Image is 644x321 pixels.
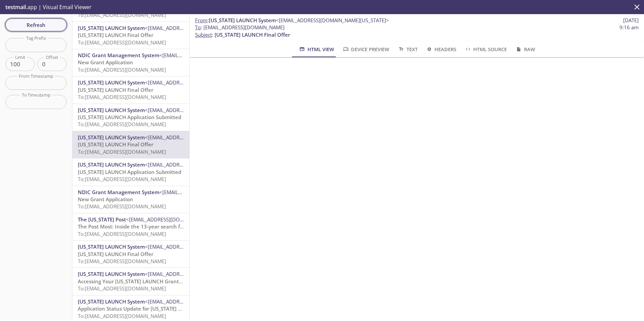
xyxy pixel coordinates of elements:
[5,3,26,11] span: testmail
[78,243,145,250] span: [US_STATE] LAUNCH System
[619,24,639,31] span: 9:16 am
[276,17,389,24] span: <[EMAIL_ADDRESS][DOMAIN_NAME][US_STATE]>
[426,45,456,53] span: Headers
[126,216,213,223] span: <[EMAIL_ADDRESS][DOMAIN_NAME]>
[78,223,305,230] span: The Post Most: Inside the 13-year search for [PERSON_NAME], the journalist who disappeared
[342,45,389,53] span: Device Preview
[78,189,159,195] span: NDIC Grant Management System
[78,11,166,18] span: To: [EMAIL_ADDRESS][DOMAIN_NAME]
[78,196,133,203] span: New Grant Application
[78,216,126,223] span: The [US_STATE] Post
[145,271,258,277] span: <[EMAIL_ADDRESS][DOMAIN_NAME][US_STATE]>
[209,17,276,24] span: [US_STATE] LAUNCH System
[145,298,258,305] span: <[EMAIL_ADDRESS][DOMAIN_NAME][US_STATE]>
[72,241,189,267] div: [US_STATE] LAUNCH System<[EMAIL_ADDRESS][DOMAIN_NAME][US_STATE]>[US_STATE] LAUNCH Final OfferTo:[...
[78,305,214,312] span: Application Status Update for [US_STATE] LAUNCH Grant
[298,45,334,53] span: HTML View
[72,131,189,158] div: [US_STATE] LAUNCH System<[EMAIL_ADDRESS][DOMAIN_NAME][US_STATE]>[US_STATE] LAUNCH Final OfferTo:[...
[78,278,234,285] span: Accessing Your [US_STATE] LAUNCH Grant Management Account
[72,186,189,213] div: NDIC Grant Management System<[EMAIL_ADDRESS][DOMAIN_NAME]>New Grant ApplicationTo:[EMAIL_ADDRESS]...
[78,25,145,31] span: [US_STATE] LAUNCH System
[72,268,189,295] div: [US_STATE] LAUNCH System<[EMAIL_ADDRESS][DOMAIN_NAME][US_STATE]>Accessing Your [US_STATE] LAUNCH ...
[623,17,639,24] span: [DATE]
[195,17,389,24] span: :
[78,114,181,120] span: [US_STATE] LAUNCH Application Submitted
[145,107,258,113] span: <[EMAIL_ADDRESS][DOMAIN_NAME][US_STATE]>
[78,161,145,168] span: [US_STATE] LAUNCH System
[78,271,145,277] span: [US_STATE] LAUNCH System
[464,45,507,53] span: HTML Source
[78,285,166,292] span: To: [EMAIL_ADDRESS][DOMAIN_NAME]
[78,121,166,128] span: To: [EMAIL_ADDRESS][DOMAIN_NAME]
[72,49,189,76] div: NDIC Grant Management System<[EMAIL_ADDRESS][DOMAIN_NAME]>New Grant ApplicationTo:[EMAIL_ADDRESS]...
[195,17,207,24] span: From
[78,107,145,113] span: [US_STATE] LAUNCH System
[72,104,189,131] div: [US_STATE] LAUNCH System<[EMAIL_ADDRESS][DOMAIN_NAME][US_STATE]>[US_STATE] LAUNCH Application Sub...
[78,59,133,66] span: New Grant Application
[195,24,201,31] span: To
[78,134,145,141] span: [US_STATE] LAUNCH System
[78,203,166,210] span: To: [EMAIL_ADDRESS][DOMAIN_NAME]
[72,76,189,103] div: [US_STATE] LAUNCH System<[EMAIL_ADDRESS][DOMAIN_NAME][US_STATE]>[US_STATE] LAUNCH Final OfferTo:[...
[145,25,258,31] span: <[EMAIL_ADDRESS][DOMAIN_NAME][US_STATE]>
[78,258,166,264] span: To: [EMAIL_ADDRESS][DOMAIN_NAME]
[78,251,153,257] span: [US_STATE] LAUNCH Final Offer
[78,66,166,73] span: To: [EMAIL_ADDRESS][DOMAIN_NAME]
[145,79,258,86] span: <[EMAIL_ADDRESS][DOMAIN_NAME][US_STATE]>
[11,21,61,29] span: Refresh
[195,24,285,31] span: : [EMAIL_ADDRESS][DOMAIN_NAME]
[145,161,258,168] span: <[EMAIL_ADDRESS][DOMAIN_NAME][US_STATE]>
[78,230,166,237] span: To: [EMAIL_ADDRESS][DOMAIN_NAME]
[78,52,159,59] span: NDIC Grant Management System
[72,22,189,49] div: [US_STATE] LAUNCH System<[EMAIL_ADDRESS][DOMAIN_NAME][US_STATE]>[US_STATE] LAUNCH Final OfferTo:[...
[78,169,181,175] span: [US_STATE] LAUNCH Application Submitted
[195,24,639,38] p: :
[78,313,166,319] span: To: [EMAIL_ADDRESS][DOMAIN_NAME]
[5,19,67,31] button: Refresh
[195,31,212,38] span: Subject
[159,52,247,59] span: <[EMAIL_ADDRESS][DOMAIN_NAME]>
[515,45,535,53] span: Raw
[215,31,290,38] span: [US_STATE] LAUNCH Final Offer
[78,86,153,93] span: [US_STATE] LAUNCH Final Offer
[397,45,417,53] span: Text
[78,176,166,182] span: To: [EMAIL_ADDRESS][DOMAIN_NAME]
[78,94,166,100] span: To: [EMAIL_ADDRESS][DOMAIN_NAME]
[72,158,189,185] div: [US_STATE] LAUNCH System<[EMAIL_ADDRESS][DOMAIN_NAME][US_STATE]>[US_STATE] LAUNCH Application Sub...
[78,39,166,46] span: To: [EMAIL_ADDRESS][DOMAIN_NAME]
[78,148,166,155] span: To: [EMAIL_ADDRESS][DOMAIN_NAME]
[78,79,145,86] span: [US_STATE] LAUNCH System
[78,141,153,148] span: [US_STATE] LAUNCH Final Offer
[159,189,247,195] span: <[EMAIL_ADDRESS][DOMAIN_NAME]>
[145,243,258,250] span: <[EMAIL_ADDRESS][DOMAIN_NAME][US_STATE]>
[145,134,258,141] span: <[EMAIL_ADDRESS][DOMAIN_NAME][US_STATE]>
[72,213,189,240] div: The [US_STATE] Post<[EMAIL_ADDRESS][DOMAIN_NAME]>The Post Most: Inside the 13-year search for [PE...
[78,32,153,38] span: [US_STATE] LAUNCH Final Offer
[78,298,145,305] span: [US_STATE] LAUNCH System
